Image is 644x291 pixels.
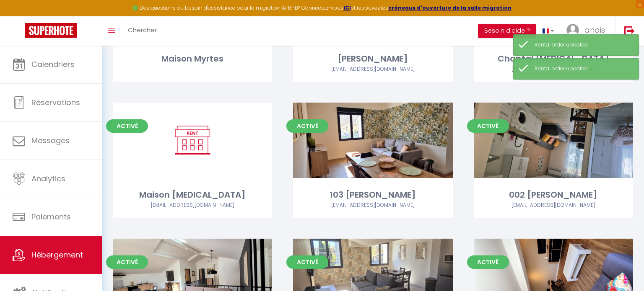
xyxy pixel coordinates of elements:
[293,201,452,209] div: Airbnb
[560,16,615,46] a: ... anais
[474,52,633,65] div: Chaptal [MEDICAL_DATA]
[584,25,605,35] span: anais
[106,255,148,269] span: Activé
[467,255,509,269] span: Activé
[474,188,633,201] div: 002 [PERSON_NAME]
[31,211,71,222] span: Paiements
[535,65,630,73] div: Rental order updated
[293,65,452,73] div: Airbnb
[293,52,452,65] div: [PERSON_NAME]
[25,23,77,38] img: Super Booking
[343,4,351,11] a: ICI
[31,97,80,108] span: Réservations
[388,4,512,11] a: créneaux d'ouverture de la salle migration
[113,52,272,65] div: Maison Myrtes
[566,24,579,36] img: ...
[478,24,536,38] button: Besoin d'aide ?
[624,26,635,36] img: logout
[113,201,272,209] div: Airbnb
[474,201,633,209] div: Airbnb
[467,119,509,133] span: Activé
[31,250,83,260] span: Hébergement
[535,41,630,49] div: Rental order updated
[31,59,75,70] span: Calendriers
[286,119,328,133] span: Activé
[31,135,70,146] span: Messages
[286,255,328,269] span: Activé
[128,26,157,34] span: Chercher
[293,188,452,201] div: 103 [PERSON_NAME]
[122,16,163,46] a: Chercher
[7,3,32,28] button: Ouvrir le widget de chat LiveChat
[106,119,148,133] span: Activé
[113,188,272,201] div: Maison [MEDICAL_DATA]
[31,173,65,184] span: Analytics
[474,65,633,73] div: Airbnb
